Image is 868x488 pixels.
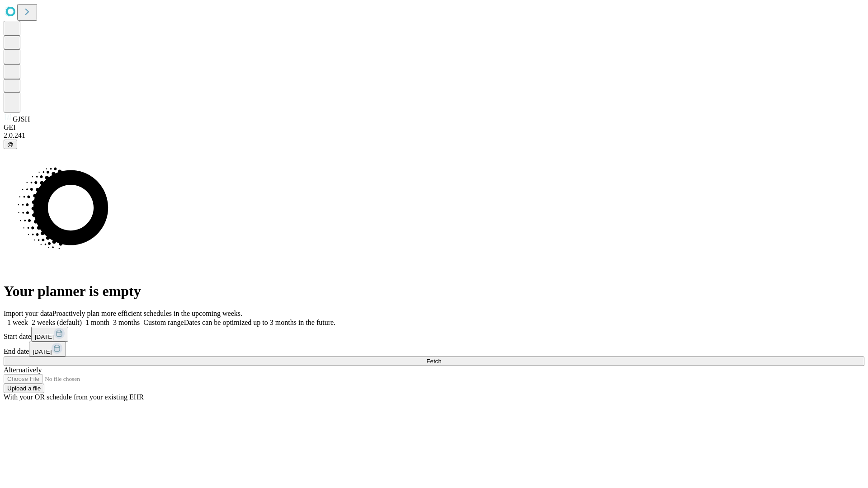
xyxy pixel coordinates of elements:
span: 1 week [7,319,28,326]
span: 2 weeks (default) [32,319,82,326]
span: [DATE] [35,333,54,340]
span: 1 month [85,319,109,326]
div: 2.0.241 [4,131,864,140]
span: Dates can be optimized up to 3 months in the future. [184,319,335,326]
button: Upload a file [4,384,44,393]
span: Custom range [143,319,184,326]
button: Fetch [4,357,864,366]
span: Alternatively [4,366,42,374]
span: 3 months [113,319,140,326]
span: Proactively plan more efficient schedules in the upcoming weeks. [52,310,242,317]
button: @ [4,140,17,149]
button: [DATE] [31,327,68,342]
button: [DATE] [29,342,66,357]
span: [DATE] [33,348,52,355]
span: Fetch [426,358,441,365]
span: GJSH [13,115,30,123]
div: End date [4,342,864,357]
div: GEI [4,123,864,131]
span: @ [7,141,14,148]
h1: Your planner is empty [4,283,864,300]
span: Import your data [4,310,52,317]
span: With your OR schedule from your existing EHR [4,393,144,401]
div: Start date [4,327,864,342]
